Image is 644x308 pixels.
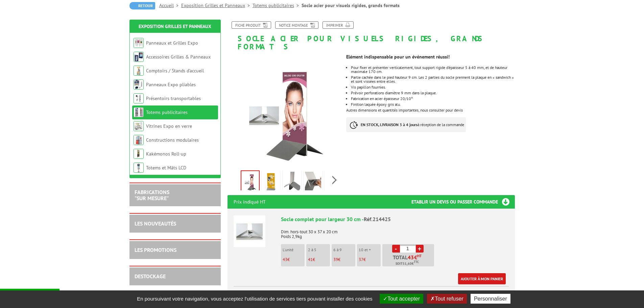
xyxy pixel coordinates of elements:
[346,51,520,139] div: Autres dimensions et quantités importantes, nous consulter pour devis
[135,220,176,227] a: LES NOUVEAUTÉS
[359,257,381,262] p: €
[351,75,515,84] li: Partie cachée dans le pied hauteur 9 cm. Les 2 parties du socle prennent la plaque en « sandwich ...
[283,257,287,262] span: 43
[403,261,412,266] span: 51,60
[146,123,192,129] a: Vitrines Expo en verre
[351,66,515,74] li: Pour fixer et présenter verticalement, tout support rigide d’épaisseur 5 à 40 mm, et de hauteur m...
[241,171,259,192] img: totems_publicitaires_214425.jpg
[333,247,355,252] p: 6 à 9
[364,216,391,222] span: Réf.214425
[333,257,338,262] span: 39
[351,97,515,101] li: Fabrication en acier épaisseur 20/10°
[392,245,400,253] a: -
[135,273,166,280] a: DESTOCKAGE
[134,149,144,159] img: Kakémonos Roll-up
[283,247,305,252] p: L'unité
[408,255,414,260] span: 43
[146,151,186,157] a: Kakémonos Roll-up
[359,257,363,262] span: 37
[326,172,342,193] img: 214425_214426_socle_complet_acier_visuels_rigides_grands_formats_3.jpg
[331,174,338,186] span: Next
[417,254,422,258] sup: HT
[308,257,313,262] span: 41
[284,172,300,193] img: 214425_214426_socle_complet_acier_visuels_rigides_grands_formats_1.jpg
[134,38,144,48] img: Panneaux et Grilles Expo
[361,122,418,127] strong: EN STOCK, LIVRAISON 3 à 4 jours
[359,247,381,252] p: 10 et +
[139,23,211,29] a: Exposition Grilles et Panneaux
[346,117,466,132] p: à réception de la commande
[302,2,400,9] li: Socle acier pour visuels rigides, grands formats
[146,137,199,143] a: Constructions modulaires
[134,52,144,62] img: Accessoires Grilles & Panneaux
[228,54,341,168] img: totems_publicitaires_214425.jpg
[351,91,515,95] li: Prévoir perforations diamètre 9 mm dans la plaque.
[134,107,144,117] img: Totems publicitaires
[253,2,302,8] a: Totems publicitaires
[308,257,330,262] p: €
[414,260,419,264] sup: TTC
[134,121,144,131] img: Vitrines Expo en verre
[146,81,196,88] a: Panneaux Expo pliables
[333,257,355,262] p: €
[281,215,509,223] div: Socle complet pour largeur 30 cm -
[458,273,506,284] a: Ajouter à mon panier
[146,165,186,171] a: Totems et Mâts LCD
[283,257,305,262] p: €
[146,109,188,115] a: Totems publicitaires
[181,2,253,8] a: Exposition Grilles et Panneaux
[146,40,198,46] a: Panneaux et Grilles Expo
[411,195,515,209] h3: Etablir un devis ou passer commande
[134,66,144,76] img: Comptoirs / Stands d'accueil
[471,294,510,304] button: Personnaliser (fenêtre modale)
[281,225,509,239] p: Dim. hors-tout 30 x 37 x 20 cm Poids 2,9kg
[308,247,330,252] p: 2 à 5
[396,261,419,266] span: Soit €
[305,172,321,193] img: 214425_214426_socle_complet_acier_visuels_rigides_grands_formats_2.jpg
[146,54,211,60] a: Accessoires Grilles & Panneaux
[416,245,424,253] a: +
[263,172,279,193] img: 214425_214426_socle_complet_acier_visuels_rigides_grands_formats.jpg
[323,21,354,29] a: Imprimer
[380,294,423,304] button: Tout accepter
[222,21,520,51] h1: Socle acier pour visuels rigides, grands formats
[414,255,417,260] span: €
[384,255,434,266] p: Total
[275,21,318,29] a: Notice Montage
[134,135,144,145] img: Constructions modulaires
[232,21,271,29] a: Fiche produit
[351,102,515,106] li: Finition laquée époxy gris alu.
[427,294,467,304] button: Tout refuser
[234,195,266,209] p: Prix indiqué HT
[134,163,144,173] img: Totems et Mâts LCD
[134,296,376,302] span: En poursuivant votre navigation, vous acceptez l'utilisation de services tiers pouvant installer ...
[159,2,181,8] a: Accueil
[135,246,176,253] a: LES PROMOTIONS
[146,68,204,74] a: Comptoirs / Stands d'accueil
[351,85,515,89] li: Vis papillon fournies.
[146,95,201,101] a: Présentoirs transportables
[134,79,144,90] img: Panneaux Expo pliables
[135,189,169,202] a: FABRICATIONS"Sur Mesure"
[346,54,450,60] strong: Elément indispensable pour un événement réussi!
[134,93,144,103] img: Présentoirs transportables
[234,215,265,247] img: Socle complet pour largeur 30 cm
[129,2,155,9] a: Retour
